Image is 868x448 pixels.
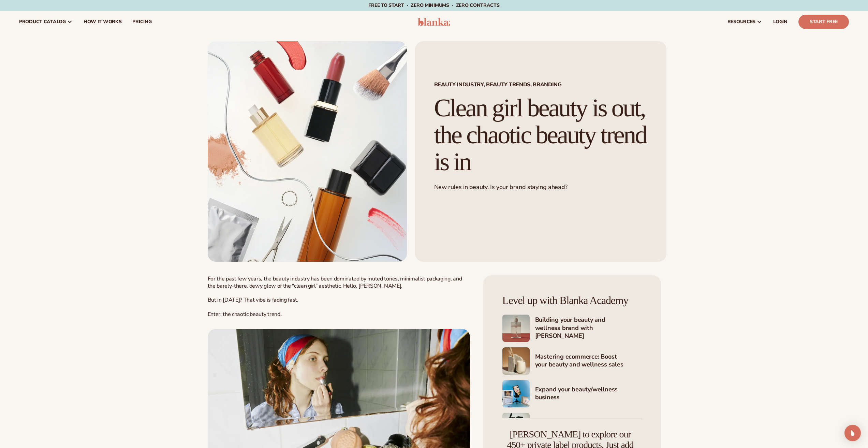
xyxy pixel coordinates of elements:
[535,353,642,370] h4: Mastering ecommerce: Boost your beauty and wellness sales
[208,310,282,318] span: Enter: the chaotic beauty trend.
[418,18,450,26] img: logo
[78,11,127,33] a: How It Works
[727,19,755,25] span: resources
[502,413,530,440] img: Shopify Image 5
[434,95,647,175] h1: Clean girl beauty is out, the chaotic beauty trend is in
[14,11,78,33] a: product catalog
[502,380,530,407] img: Shopify Image 4
[722,11,768,33] a: resources
[773,19,788,25] span: LOGIN
[208,275,462,290] span: For the past few years, the beauty industry has been dominated by muted tones, minimalist packagi...
[535,386,642,402] h4: Expand your beauty/wellness business
[768,11,793,33] a: LOGIN
[535,316,642,341] h4: Building your beauty and wellness brand with [PERSON_NAME]
[502,413,642,440] a: Shopify Image 5 Marketing your beauty and wellness brand 101
[798,15,849,29] a: Start Free
[434,183,568,191] span: New rules in beauty. Is your brand staying ahead?
[844,425,861,441] div: Open Intercom Messenger
[502,347,530,375] img: Shopify Image 3
[132,19,151,25] span: pricing
[208,296,298,304] span: But in [DATE]? That vibe is fading fast.
[502,315,530,342] img: Shopify Image 2
[208,41,407,262] img: Overhead flatlay of various beauty products including lipstick, serum bottles, a makeup brush, po...
[502,315,642,342] a: Shopify Image 2 Building your beauty and wellness brand with [PERSON_NAME]
[502,294,642,306] h4: Level up with Blanka Academy
[502,380,642,407] a: Shopify Image 4 Expand your beauty/wellness business
[127,11,157,33] a: pricing
[434,82,647,87] span: beauty industry, Beauty trends, branding
[502,347,642,375] a: Shopify Image 3 Mastering ecommerce: Boost your beauty and wellness sales
[19,19,66,25] span: product catalog
[84,19,122,25] span: How It Works
[368,2,499,9] span: Free to start · ZERO minimums · ZERO contracts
